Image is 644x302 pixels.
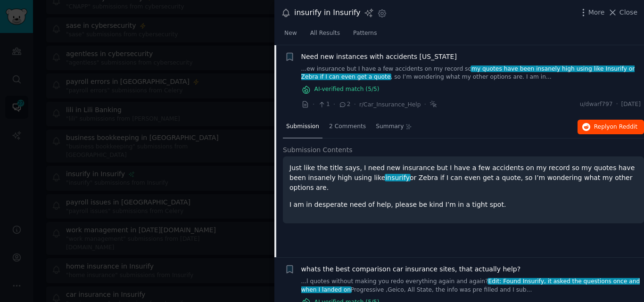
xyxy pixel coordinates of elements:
a: New [281,26,300,45]
button: Close [608,8,637,17]
span: 2 [339,100,350,109]
span: 2 Comments [329,122,366,131]
span: More [588,8,605,17]
button: More [578,8,605,17]
a: ...l quotes without making you redo everything again and again?Edit: Found Insurify, it asked the... [301,278,641,294]
span: r/Car_Insurance_Help [359,101,421,108]
span: Submission Contents [283,145,353,155]
button: Replyon Reddit [578,120,644,135]
div: insurify in Insurify [294,7,361,19]
span: All Results [310,29,340,38]
span: insurify [385,174,411,181]
span: Patterns [353,29,377,38]
span: on Reddit [610,123,637,130]
a: Need new instances with accidents [US_STATE] [301,52,457,62]
span: · [354,99,356,109]
span: · [313,99,314,109]
span: · [616,100,618,109]
a: Patterns [350,26,380,45]
p: I am in desperate need of help, please be kind I’m in a tight spot. [289,200,637,210]
span: Reply [594,123,637,131]
a: ...ew insurance but I have a few accidents on my record somy quotes have been insanely high using... [301,65,641,82]
span: [DATE] [621,100,641,109]
span: Edit: Found Insurify, it asked the questions once and when I landed on [301,278,640,293]
a: All Results [307,26,343,45]
span: 1 [318,100,330,109]
span: · [424,99,426,109]
span: Submission [286,122,319,131]
span: u/dwarf797 [580,100,613,109]
span: · [333,99,335,109]
p: Just like the title says, I need new insurance but I have a few accidents on my record so my quot... [289,163,637,193]
span: Close [619,8,637,17]
a: whats the best comparison car insurance sites, that actually help? [301,264,521,274]
span: New [284,29,297,38]
span: Summary [376,122,404,131]
span: AI-verified match ( 5 /5) [314,85,380,94]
